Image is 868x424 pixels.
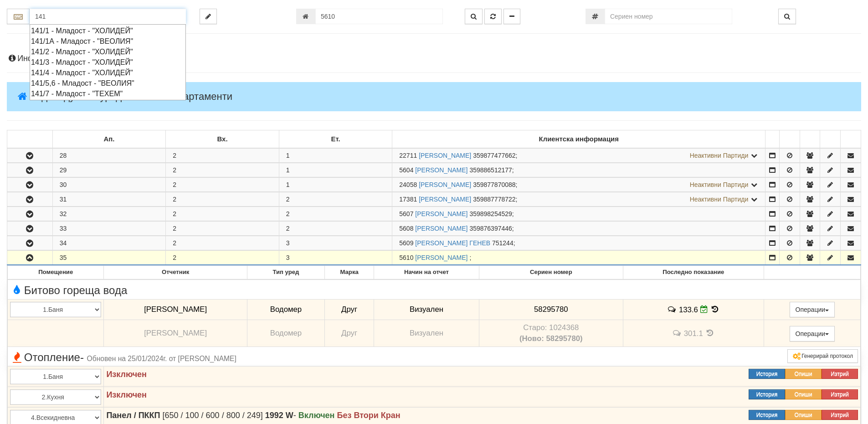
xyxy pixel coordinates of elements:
th: Отчетник [104,266,247,279]
a: [PERSON_NAME] [415,166,467,174]
span: 359877477662 [473,152,515,159]
td: ; [392,148,765,163]
span: [650 / 100 / 600 / 800 / 249] [163,411,263,420]
span: 359886512177 [469,166,512,174]
div: 141/1А - Младост - "ВЕОЛИЯ" [31,36,185,47]
a: [PERSON_NAME] [415,225,467,232]
td: 34 [52,236,166,250]
td: 2 [166,163,279,177]
td: Визуален [374,320,479,347]
span: 1 [286,166,290,174]
th: Последно показание [623,266,764,279]
button: Генерирай протокол [787,349,858,363]
button: История [749,369,785,379]
td: Вх.: No sort applied, sorting is disabled [166,130,279,149]
td: : No sort applied, sorting is disabled [779,130,800,149]
td: 2 [166,251,279,265]
td: ; [392,207,765,221]
td: Друг [324,320,374,347]
td: ; [392,163,765,177]
td: ; [392,236,765,250]
span: 301.1 [684,329,703,338]
a: [PERSON_NAME] [415,210,467,217]
td: : No sort applied, sorting is disabled [765,130,780,149]
strong: 1992 W [265,411,293,420]
b: (Ново: 58295780) [519,334,583,343]
td: ; [392,251,765,265]
span: Отопление [10,352,236,363]
div: 141/7 - Младост - "ТЕХЕМ" [31,88,185,99]
span: 3 [286,239,290,247]
input: Сериен номер [605,9,732,24]
td: 28 [52,148,166,163]
a: [PERSON_NAME] [415,254,467,261]
div: 141/5,6 - Младост - "ВЕОЛИЯ" [31,78,185,88]
button: Изтрий [822,369,858,379]
div: 141/3 - Младост - "ХОЛИДЕЙ" [31,57,185,67]
span: 2 [286,196,290,203]
td: 31 [52,192,166,207]
span: [PERSON_NAME] [144,305,207,314]
th: Помещение [8,266,104,279]
div: 141/1 - Младост - "ХОЛИДЕЙ" [31,26,185,36]
b: Вх. [217,135,228,143]
input: Партида № [315,9,443,24]
span: 359876397446 [469,225,512,232]
a: [PERSON_NAME] [419,196,471,203]
td: Клиентска информация: No sort applied, sorting is disabled [392,130,765,149]
td: 32 [52,207,166,221]
span: Неактивни Партиди [690,152,749,159]
span: 58295780 [534,305,568,314]
span: 133.6 [679,305,698,314]
td: 35 [52,251,166,265]
th: Начин на отчет [374,266,479,279]
strong: Панел / ПККП [106,411,160,420]
td: ; [392,178,765,192]
td: Друг [324,299,374,320]
span: История на показанията [710,305,720,314]
span: Партида № [399,166,413,174]
span: 3 [286,254,290,261]
button: Опиши [785,389,822,399]
a: [PERSON_NAME] [419,181,471,188]
strong: Без Втори Кран [337,411,401,420]
button: История [749,389,785,399]
div: 141/4 - Младост - "ХОЛИДЕЙ" [31,67,185,78]
span: 359877870088 [473,181,515,188]
button: Операции [790,326,835,341]
button: Изтрий [822,410,858,420]
span: Партида № [399,239,413,247]
span: [PERSON_NAME] [144,329,207,337]
a: [PERSON_NAME] [419,152,471,159]
td: : No sort applied, sorting is disabled [7,130,53,149]
span: Партида № [399,152,417,159]
td: 2 [166,207,279,221]
td: ; [392,192,765,207]
td: 2 [166,178,279,192]
td: 33 [52,222,166,236]
span: Партида № [399,254,413,261]
span: Неактивни Партиди [690,196,749,203]
button: Опиши [785,410,822,420]
strong: Изключен [106,370,147,379]
h4: Информация [7,54,861,63]
span: История на показанията [705,329,715,337]
td: Водомер [247,320,324,347]
span: 1 [286,152,290,159]
span: Неактивни Партиди [690,181,749,188]
td: 2 [166,236,279,250]
td: 29 [52,163,166,177]
span: История на забележките [667,305,679,314]
span: - [80,351,84,363]
th: Марка [324,266,374,279]
span: 751244 [492,239,514,247]
a: [PERSON_NAME] ГЕНЕВ [415,239,490,247]
i: Редакция Отчет към 30/09/2025 [700,305,708,313]
th: Сериен номер [479,266,623,279]
td: 30 [52,178,166,192]
b: Ет. [331,135,340,143]
td: 2 [166,222,279,236]
td: Устройство със сериен номер 1024368 беше подменено от устройство със сериен номер 58295780 [479,320,623,347]
h4: Индивидуални уреди - 21 в 24 апартаменти [7,82,861,111]
td: 2 [166,148,279,163]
